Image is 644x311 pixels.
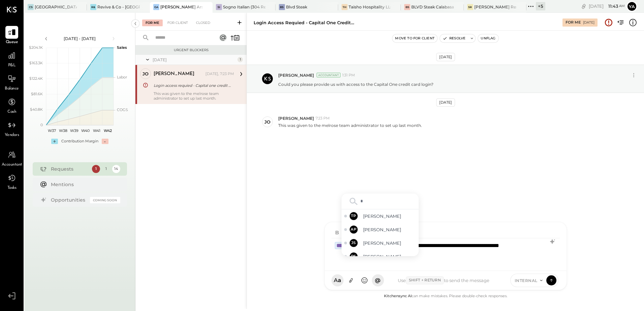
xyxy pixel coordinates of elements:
[436,98,455,107] div: [DATE]
[279,4,285,10] div: BS
[70,128,78,133] text: W39
[372,274,384,286] button: @
[317,73,341,77] div: Accountant
[139,48,243,53] div: Urgent Blockers
[153,4,159,10] div: GA
[278,81,433,87] p: Could you please provide us with access to the Capital One credit card login?
[117,45,127,50] text: Sales
[31,92,43,96] text: $81.6K
[467,4,473,10] div: SR
[117,75,127,79] text: Labor
[351,240,356,246] span: JS
[102,165,110,173] div: 1
[90,4,96,10] div: R&
[363,253,416,260] span: [PERSON_NAME]
[254,20,355,26] div: Login access requied - Capital one credit card
[278,72,314,78] span: [PERSON_NAME]
[193,20,214,26] div: Closed
[404,4,410,10] div: BS
[351,254,356,259] span: RS
[51,166,89,172] div: Requests
[90,197,120,203] div: Coming Soon
[363,240,416,246] span: [PERSON_NAME]
[536,2,545,10] div: + 5
[580,3,587,10] div: copy link
[154,71,194,77] div: [PERSON_NAME]
[5,86,19,92] span: Balance
[47,128,56,133] text: W37
[164,20,191,26] div: For Client
[583,20,594,25] div: [DATE]
[40,123,43,127] text: 0
[286,4,307,10] div: Blvd Steak
[92,165,100,173] div: 1
[566,20,581,25] div: For Me
[0,26,23,45] a: Queue
[0,49,23,69] a: P&L
[0,96,23,115] a: Cash
[278,115,314,121] span: [PERSON_NAME]
[154,82,232,89] div: Login access requied - Capital one credit card
[29,76,43,81] text: $122.4K
[5,132,19,138] span: Vendors
[478,34,498,42] button: Unflag
[411,4,453,10] div: BLVD Steak Calabasas
[349,4,391,10] div: Taisho Hospitality LLC
[351,213,356,219] span: TP
[392,34,437,42] button: Move to for client
[278,123,422,128] p: This was given to the melrose team administrator to set up last month.
[117,107,128,112] text: COGS
[51,181,117,188] div: Mentions
[205,71,234,77] div: [DATE], 7:23 PM
[51,197,87,203] div: Opportunities
[342,73,355,78] span: 1:31 PM
[626,1,637,12] button: Ya
[589,3,625,9] div: [DATE]
[264,119,270,125] div: jo
[59,128,67,133] text: W38
[2,162,22,168] span: Accountant
[0,72,23,92] a: Balance
[7,185,17,191] span: Tasks
[51,36,108,41] div: [DATE] - [DATE]
[0,119,23,138] a: Vendors
[142,71,149,77] div: jo
[154,91,234,101] div: This was given to the melrose team administrator to set up last month.
[6,39,18,45] span: Queue
[342,209,419,223] div: Select Tarang Padia - Offline
[28,4,34,10] div: CS
[61,139,98,144] div: Contribution Margin
[29,45,43,50] text: $204.1K
[237,57,243,62] div: 1
[436,53,455,61] div: [DATE]
[316,116,330,121] span: 7:23 PM
[112,165,120,173] div: 14
[342,250,419,263] div: Select Rohit Shenoy - Offline
[342,223,419,236] div: Select Ajay Prajapati - Offline
[331,274,344,286] button: Aa
[406,276,444,284] span: Shift + Return
[142,20,163,26] div: For Me
[351,227,356,232] span: AP
[153,57,236,63] div: [DATE]
[338,277,341,284] span: a
[8,63,16,69] span: P&L
[97,4,139,10] div: Revive & Co - [GEOGRAPHIC_DATA]
[342,236,419,250] div: Select Jose Santa - Offline
[216,4,222,10] div: SI
[35,4,77,10] div: [GEOGRAPHIC_DATA][PERSON_NAME]
[342,4,348,10] div: TH
[333,228,342,237] button: Bold
[0,172,23,191] a: Tasks
[29,61,43,65] text: $163.3K
[30,107,43,112] text: $40.8K
[7,109,16,115] span: Cash
[440,34,468,42] button: Resolve
[104,128,112,133] text: W42
[363,227,416,233] span: [PERSON_NAME]
[102,139,108,144] div: -
[51,139,58,144] div: +
[384,276,504,284] div: Use to send the message
[81,128,90,133] text: W40
[160,4,202,10] div: [PERSON_NAME] Arso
